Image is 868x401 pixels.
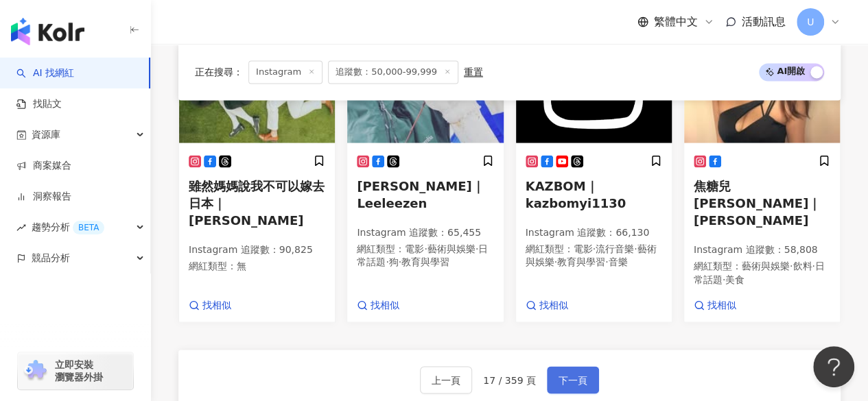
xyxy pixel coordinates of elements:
span: · [790,260,793,271]
span: 藝術與娛樂 [742,260,790,271]
a: KOL Avatar[PERSON_NAME]｜LeeleezenInstagram 追蹤數：65,455網紅類型：電影·藝術與娛樂·日常話題·狗·教育與學習找相似 [347,5,504,322]
span: 電影 [574,243,593,254]
a: KOL Avatar焦糖兒 [PERSON_NAME]｜[PERSON_NAME]Instagram 追蹤數：58,808網紅類型：藝術與娛樂·飲料·日常話題·美食找相似 [683,5,841,322]
span: 美食 [725,274,744,284]
span: 找相似 [202,298,231,312]
span: 狗 [389,256,399,267]
span: 立即安裝 瀏覽器外掛 [55,359,103,383]
p: 網紅類型 ： [526,242,662,269]
p: 網紅類型 ： [357,242,493,269]
span: 電影 [405,243,424,254]
a: searchAI 找網紅 [16,66,74,80]
span: 焦糖兒 [PERSON_NAME]｜[PERSON_NAME] [694,178,821,227]
div: BETA [73,221,104,234]
span: · [634,243,637,254]
span: 雖然媽媽說我不可以嫁去日本｜[PERSON_NAME] [189,178,325,227]
a: 找相似 [189,298,231,312]
img: chrome extension [22,360,49,382]
span: rise [16,223,26,232]
span: · [399,256,401,267]
span: [PERSON_NAME]｜Leeleezen [357,178,484,210]
span: 競品分析 [32,243,70,274]
span: · [812,260,814,271]
span: Instagram [248,60,322,84]
span: 上一頁 [432,374,460,385]
a: 找相似 [694,298,736,312]
a: KOL AvatarKAZBOM｜kazbomyi1130Instagram 追蹤數：66,130網紅類型：電影·流行音樂·藝術與娛樂·教育與學習·音樂找相似 [515,5,672,322]
span: 教育與學習 [401,256,449,267]
span: 藝術與娛樂 [427,243,476,254]
span: 流行音樂 [596,243,634,254]
span: 飲料 [793,260,812,271]
span: · [386,256,388,267]
span: 下一頁 [559,374,587,385]
a: 找貼文 [16,97,62,111]
span: 趨勢分析 [32,212,104,243]
p: Instagram 追蹤數 ： 58,808 [694,243,830,256]
button: 下一頁 [547,366,599,393]
span: 正在搜尋 ： [195,66,243,77]
p: 網紅類型 ： [694,259,830,286]
span: 找相似 [371,298,399,312]
span: · [605,256,608,267]
span: · [424,243,427,254]
span: 找相似 [539,298,568,312]
a: 找相似 [357,298,399,312]
span: · [723,274,725,284]
span: · [476,243,478,254]
span: 音樂 [608,256,627,267]
iframe: Help Scout Beacon - Open [813,346,854,387]
button: 上一頁 [420,366,472,393]
span: KAZBOM｜kazbomyi1130 [526,178,626,210]
a: 洞察報告 [16,190,71,204]
span: 日常話題 [694,260,825,284]
a: 商案媒合 [16,159,71,173]
a: 找相似 [526,298,568,312]
span: 活動訊息 [742,15,786,28]
span: 找相似 [707,298,736,312]
span: 教育與學習 [557,256,605,267]
p: Instagram 追蹤數 ： 90,825 [189,243,325,256]
p: Instagram 追蹤數 ： 66,130 [526,226,662,239]
span: 17 / 359 頁 [483,374,536,385]
span: 追蹤數：50,000-99,999 [328,60,458,84]
span: 繁體中文 [654,14,698,29]
span: · [554,256,557,267]
div: 重置 [464,66,483,77]
img: logo [11,18,84,45]
a: chrome extension立即安裝 瀏覽器外掛 [18,352,133,389]
p: 網紅類型 ： 無 [189,259,325,273]
a: KOL Avatar雖然媽媽說我不可以嫁去日本｜[PERSON_NAME]Instagram 追蹤數：90,825網紅類型：無找相似 [178,5,336,322]
span: U [807,14,814,29]
p: Instagram 追蹤數 ： 65,455 [357,226,493,239]
span: · [593,243,596,254]
span: 資源庫 [32,119,60,150]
